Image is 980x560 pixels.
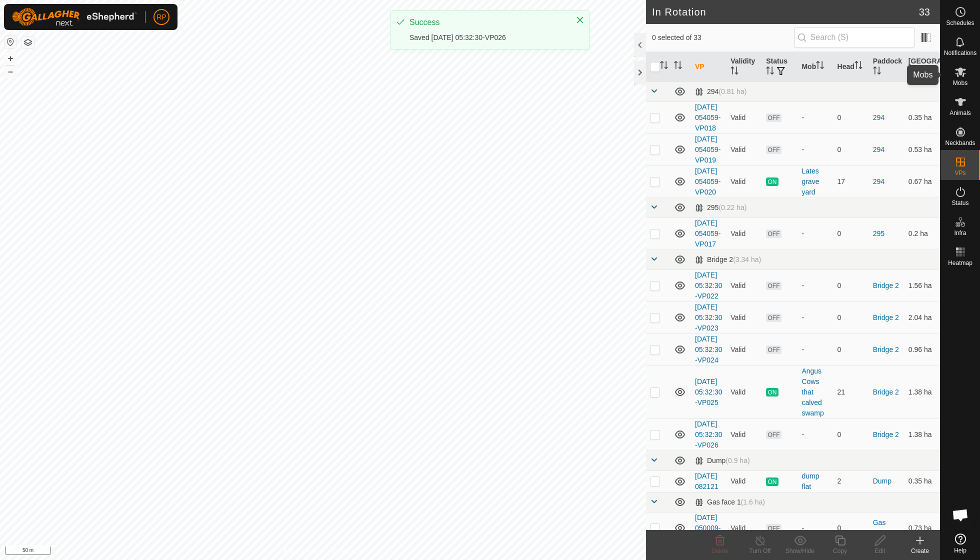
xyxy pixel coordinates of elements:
th: [GEOGRAPHIC_DATA] Area [904,52,940,82]
input: Search (S) [794,27,915,48]
a: Dump [873,477,891,485]
span: (0.9 ha) [725,456,749,464]
td: 0.2 ha [904,217,940,249]
span: OFF [766,313,781,322]
td: 0.35 ha [904,101,940,133]
td: 0.73 ha [904,512,940,544]
p-sorticon: Activate to sort [730,68,738,76]
span: OFF [766,281,781,290]
p-sorticon: Activate to sort [674,62,682,70]
a: Bridge 2 [873,345,899,353]
a: 295 [873,229,884,237]
td: 0.67 ha [904,165,940,197]
div: - [801,523,829,533]
span: (1.6 ha) [741,498,765,506]
div: Angus Cows that calved swamp [801,366,829,418]
div: Gas face 1 [695,498,765,506]
button: Reset Map [4,36,16,48]
a: [DATE] 054059-VP020 [695,167,720,196]
p-sorticon: Activate to sort [873,68,881,76]
a: Help [940,529,980,557]
a: [DATE] 05:32:30-VP022 [695,271,722,300]
span: OFF [766,113,781,122]
a: Bridge 2 [873,313,899,321]
span: VPs [954,170,965,176]
p-sorticon: Activate to sort [816,62,824,70]
a: 294 [873,177,884,185]
th: Validity [726,52,762,82]
div: - [801,228,829,239]
a: [DATE] 05:32:30-VP024 [695,335,722,364]
td: Valid [726,301,762,333]
div: Turn Off [740,546,780,555]
div: Open chat [945,500,975,530]
span: Delete [711,547,729,554]
a: [DATE] 054059-VP019 [695,135,720,164]
td: 0 [833,333,869,365]
span: OFF [766,430,781,439]
td: Valid [726,470,762,492]
div: - [801,344,829,355]
span: (0.81 ha) [718,87,746,95]
span: Neckbands [945,140,975,146]
td: Valid [726,217,762,249]
span: Help [954,547,966,553]
th: VP [691,52,726,82]
div: - [801,144,829,155]
td: 1.38 ha [904,365,940,418]
td: 0 [833,301,869,333]
span: Infra [954,230,966,236]
td: Valid [726,365,762,418]
td: Valid [726,333,762,365]
td: 21 [833,365,869,418]
div: Create [900,546,940,555]
p-sorticon: Activate to sort [924,68,932,76]
div: - [801,312,829,323]
div: 294 [695,87,746,96]
td: Valid [726,418,762,450]
div: - [801,429,829,440]
a: [DATE] 05:32:30-VP025 [695,377,722,406]
td: 0 [833,418,869,450]
th: Paddock [869,52,904,82]
a: Bridge 2 [873,388,899,396]
a: [DATE] 050009-VP011 [695,513,720,542]
p-sorticon: Activate to sort [766,68,774,76]
td: 2.04 ha [904,301,940,333]
a: Bridge 2 [873,281,899,289]
p-sorticon: Activate to sort [854,62,862,70]
a: [DATE] 054059-VP018 [695,103,720,132]
td: Valid [726,165,762,197]
span: OFF [766,145,781,154]
td: 2 [833,470,869,492]
span: Animals [949,110,971,116]
div: Show/Hide [780,546,820,555]
a: [DATE] 082121 [695,472,718,490]
div: Lates grave yard [801,166,829,197]
button: + [4,52,16,64]
div: Edit [860,546,900,555]
h2: In Rotation [652,6,919,18]
th: Status [762,52,797,82]
a: [DATE] 054059-VP017 [695,219,720,248]
td: 1.38 ha [904,418,940,450]
td: 1.56 ha [904,269,940,301]
a: [DATE] 05:32:30-VP026 [695,420,722,449]
td: Valid [726,512,762,544]
a: Privacy Policy [283,547,321,556]
span: ON [766,388,778,396]
td: 0 [833,217,869,249]
span: ON [766,477,778,486]
button: Close [573,13,587,27]
span: OFF [766,524,781,532]
span: OFF [766,345,781,354]
span: Notifications [944,50,976,56]
td: 0 [833,133,869,165]
button: Map Layers [22,36,34,48]
div: Success [409,16,565,28]
img: Gallagher Logo [12,8,137,26]
a: Gas face 1 [873,518,892,537]
a: Bridge 2 [873,430,899,438]
td: Valid [726,269,762,301]
button: – [4,65,16,77]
